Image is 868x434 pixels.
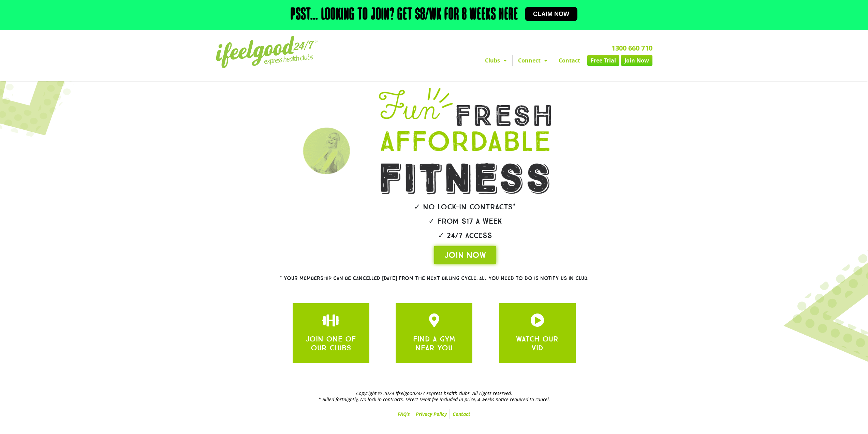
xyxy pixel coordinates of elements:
[360,218,571,225] h2: ✓ From $17 a week
[621,55,652,66] a: Join Now
[480,55,512,66] a: Clubs
[612,43,652,53] a: 1300 660 710
[413,334,455,352] a: FIND A GYM NEAR YOU
[255,276,613,281] h2: * Your membership can be cancelled [DATE] from the next billing cycle. All you need to do is noti...
[291,7,518,23] h2: Psst… Looking to join? Get $8/wk for 8 weeks here
[216,390,652,403] h2: Copyright © 2024 ifeelgood24/7 express health clubs. All rights reserved. * Billed fortnightly, N...
[553,55,586,66] a: Contact
[371,55,652,66] nav: Menu
[587,55,619,66] a: Free Trial
[360,232,571,239] h2: ✓ 24/7 Access
[513,55,553,66] a: Connect
[216,409,652,419] nav: Menu
[395,409,413,419] a: FAQ’s
[450,409,473,419] a: Contact
[306,334,356,352] a: JOIN ONE OF OUR CLUBS
[533,11,569,17] span: Claim now
[525,7,577,21] a: Claim now
[434,246,496,264] a: JOIN NOW
[324,313,338,327] a: JOIN ONE OF OUR CLUBS
[413,409,450,419] a: Privacy Policy
[516,334,558,352] a: WATCH OUR VID
[444,250,486,261] span: JOIN NOW
[530,313,544,327] a: JOIN ONE OF OUR CLUBS
[427,313,441,327] a: JOIN ONE OF OUR CLUBS
[360,203,571,211] h2: ✓ No lock-in contracts*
